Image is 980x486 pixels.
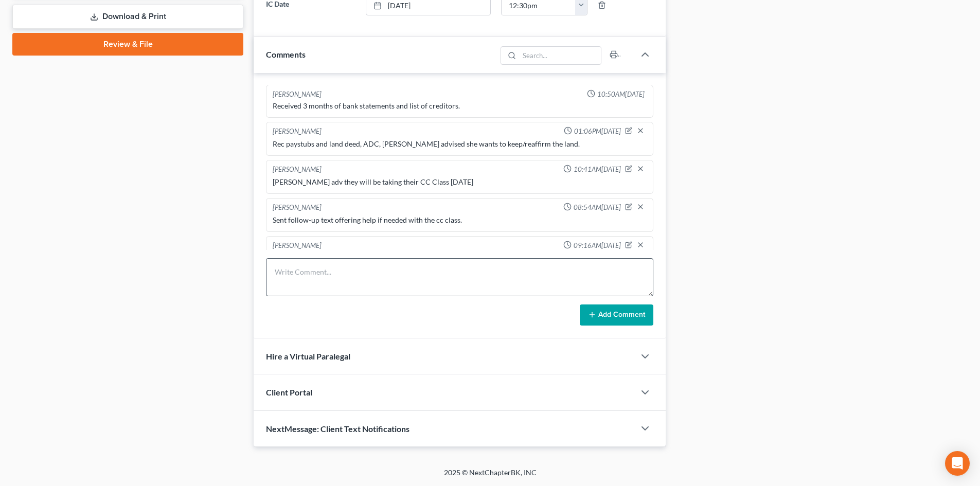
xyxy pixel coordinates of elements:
input: Search... [520,47,601,64]
div: Received 3 months of bank statements and list of creditors. [273,101,647,111]
div: Open Intercom Messenger [945,451,970,476]
span: Comments [266,49,306,59]
span: 10:50AM[DATE] [597,89,645,99]
span: 10:41AM[DATE] [574,165,621,174]
span: NextMessage: Client Text Notifications [266,424,409,434]
div: Sent follow-up text offering help if needed with the cc class. [273,215,647,225]
span: 09:16AM[DATE] [574,241,621,250]
span: 01:06PM[DATE] [574,127,621,136]
a: Download & Print [12,5,243,29]
div: 2025 © NextChapterBK, INC [197,467,783,486]
div: [PERSON_NAME] [273,241,322,251]
div: [PERSON_NAME] [273,165,322,175]
div: [PERSON_NAME] [273,203,322,213]
span: Hire a Virtual Paralegal [266,351,350,361]
div: [PERSON_NAME] [273,89,322,99]
div: [PERSON_NAME] adv they will be taking their CC Class [DATE] [273,177,647,187]
div: Rec paystubs and land deed, ADC, [PERSON_NAME] advised she wants to keep/reaffirm the land. [273,139,647,149]
button: Add Comment [580,304,653,326]
a: Review & File [12,33,243,56]
span: 08:54AM[DATE] [574,203,621,212]
div: [PERSON_NAME] [273,127,322,137]
span: Client Portal [266,387,312,397]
